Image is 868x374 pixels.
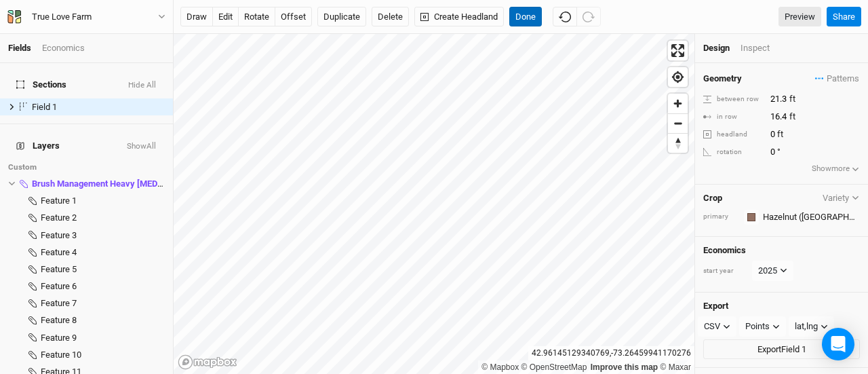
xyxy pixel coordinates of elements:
[41,195,165,206] div: Feature 1
[668,113,688,133] button: Zoom out
[778,7,821,27] a: Preview
[41,212,165,223] div: Feature 2
[41,195,77,206] span: Feature 1
[815,72,859,86] span: Patterns
[41,298,77,308] span: Feature 7
[741,42,789,54] div: Inspect
[752,261,793,281] button: 2025
[41,264,77,274] span: Feature 5
[32,10,92,24] div: True Love Farm
[174,34,694,374] canvas: Map
[668,41,688,60] button: Enter fullscreen
[41,350,81,360] span: Feature 10
[703,339,860,360] button: ExportField 1
[703,212,737,222] div: primary
[521,362,587,372] a: OpenStreetMap
[795,320,818,333] div: lat,lng
[32,102,165,113] div: Field 1
[660,362,691,372] a: Maxar
[32,102,57,112] span: Field 1
[7,10,166,24] button: True Love Farm
[42,42,85,54] div: Economics
[41,247,165,258] div: Feature 4
[745,320,770,333] div: Points
[41,298,165,309] div: Feature 7
[528,346,694,360] div: 42.96145129340769 , -73.26459941170276
[591,362,658,372] a: Improve this map
[668,114,688,133] span: Zoom out
[481,362,519,372] a: Mapbox
[703,130,763,140] div: headland
[275,7,312,27] button: offset
[41,350,165,360] div: Feature 10
[827,7,861,27] button: Share
[811,162,861,176] button: Showmore
[41,315,165,326] div: Feature 8
[553,7,577,27] button: Undo (^z)
[41,212,77,223] span: Feature 2
[41,281,77,291] span: Feature 6
[703,245,860,256] h4: Economics
[703,193,722,204] h4: Crop
[703,42,730,54] div: Design
[739,316,786,337] button: Points
[41,281,165,292] div: Feature 6
[127,81,157,90] button: Hide All
[703,112,763,122] div: in row
[32,179,165,189] div: Brush Management Heavy Infestation
[668,67,688,87] button: Find my location
[698,316,736,337] button: CSV
[704,320,720,333] div: CSV
[509,7,542,27] button: Done
[822,193,860,203] button: Variety
[41,230,165,241] div: Feature 3
[576,7,601,27] button: Redo (^Z)
[789,316,834,337] button: lat,lng
[668,94,688,113] button: Zoom in
[317,7,366,27] button: Duplicate
[703,147,763,157] div: rotation
[180,7,213,27] button: draw
[212,7,239,27] button: edit
[41,333,165,343] div: Feature 9
[238,7,275,27] button: rotate
[8,43,31,53] a: Fields
[41,264,165,275] div: Feature 5
[126,142,157,151] button: ShowAll
[178,354,237,370] a: Mapbox logo
[41,315,77,325] span: Feature 8
[16,79,66,90] span: Sections
[668,134,688,153] span: Reset bearing to north
[703,94,763,105] div: between row
[703,301,860,312] h4: Export
[41,333,77,343] span: Feature 9
[16,141,60,151] span: Layers
[703,73,742,84] h4: Geometry
[759,209,860,225] input: Hazelnut (EU)
[372,7,409,27] button: Delete
[41,247,77,257] span: Feature 4
[814,71,860,86] button: Patterns
[414,7,504,27] button: Create Headland
[32,179,205,189] span: Brush Management Heavy [MEDICAL_DATA]
[703,266,751,276] div: start year
[668,133,688,153] button: Reset bearing to north
[822,328,854,360] div: Open Intercom Messenger
[41,230,77,240] span: Feature 3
